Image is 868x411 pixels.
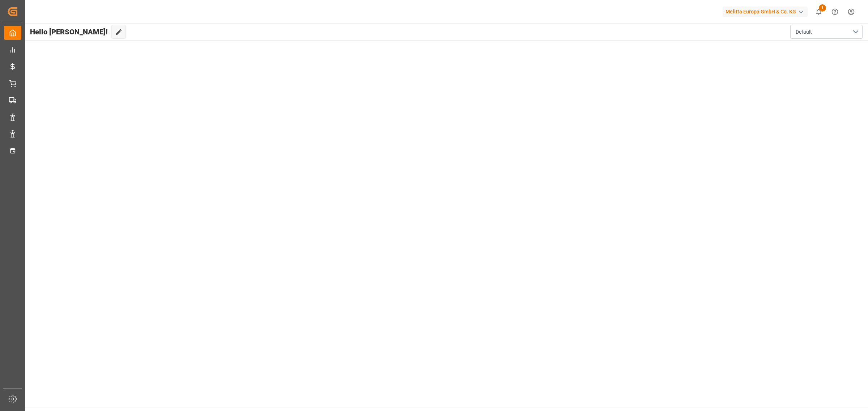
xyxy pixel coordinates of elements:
button: Melitta Europa GmbH & Co. KG [723,5,810,18]
button: show 1 new notifications [810,4,827,20]
span: Default [796,28,812,36]
button: open menu [790,25,863,39]
span: 1 [819,4,826,12]
span: Hello [PERSON_NAME]! [30,25,108,39]
div: Melitta Europa GmbH & Co. KG [723,7,808,17]
button: Help Center [827,4,843,20]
